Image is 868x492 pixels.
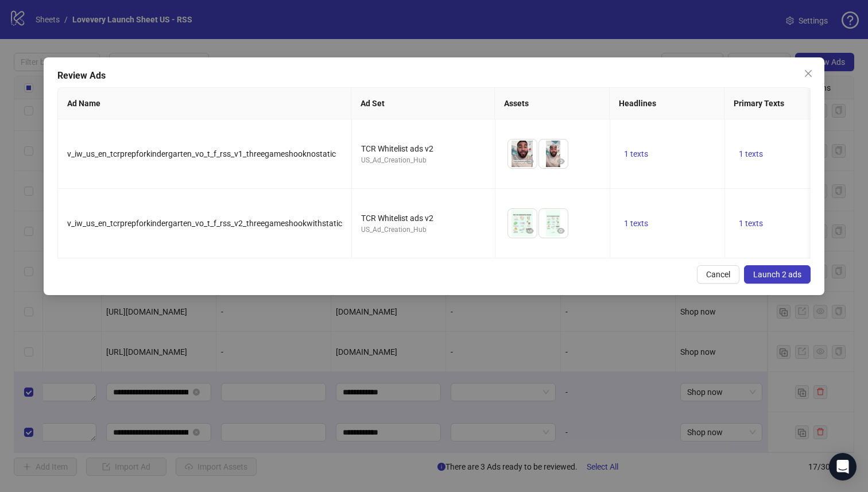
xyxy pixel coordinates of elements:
[619,147,653,161] button: 1 texts
[724,88,868,119] th: Primary Texts
[557,227,565,235] span: eye
[739,219,763,228] span: 1 texts
[539,140,568,168] img: Asset 2
[361,155,486,166] div: US_Ad_Creation_Hub
[706,270,730,279] span: Cancel
[829,453,857,481] div: Open Intercom Messenger
[351,88,495,119] th: Ad Set
[624,149,648,158] span: 1 texts
[554,224,568,238] button: Preview
[361,212,486,224] div: TCR Whitelist ads v2
[526,157,534,165] span: eye
[523,224,537,238] button: Preview
[539,209,568,238] img: Asset 2
[554,154,568,168] button: Preview
[508,140,537,168] img: Asset 1
[508,209,537,238] img: Asset 1
[361,224,486,235] div: US_Ad_Creation_Hub
[526,227,534,235] span: eye
[744,265,811,284] button: Launch 2 ads
[799,64,817,83] button: Close
[67,219,342,228] span: v_iw_us_en_tcrprepforkindergarten_vo_t_f_rss_v2_threegameshookwithstatic
[753,270,801,279] span: Launch 2 ads
[734,216,768,230] button: 1 texts
[804,69,813,78] span: close
[739,149,763,158] span: 1 texts
[58,88,351,119] th: Ad Name
[523,154,537,168] button: Preview
[610,88,724,119] th: Headlines
[697,265,739,284] button: Cancel
[361,142,486,155] div: TCR Whitelist ads v2
[557,157,565,165] span: eye
[619,216,653,230] button: 1 texts
[57,69,811,83] div: Review Ads
[495,88,610,119] th: Assets
[67,149,336,158] span: v_iw_us_en_tcrprepforkindergarten_vo_t_f_rss_v1_threegameshooknostatic
[734,147,768,161] button: 1 texts
[624,219,648,228] span: 1 texts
